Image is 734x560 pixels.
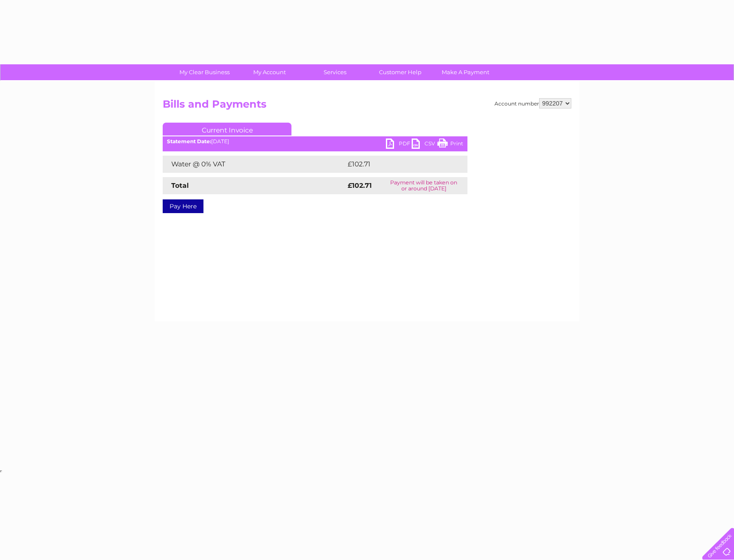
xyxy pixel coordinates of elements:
a: PDF [386,138,412,151]
a: CSV [412,138,437,151]
a: Print [437,138,463,151]
td: Payment will be taken on or around [DATE] [380,177,467,194]
strong: £102.71 [348,181,372,190]
a: My Account [234,64,305,80]
b: Statement Date: [167,138,211,145]
div: Account number [494,98,571,108]
h2: Bills and Payments [163,98,571,114]
strong: Total [171,181,189,190]
div: [DATE] [163,138,467,145]
a: Services [300,64,370,80]
a: Make A Payment [430,64,501,80]
td: £102.71 [346,156,451,173]
a: Customer Help [365,64,436,80]
a: Pay Here [163,199,203,213]
a: My Clear Business [169,64,240,80]
td: Water @ 0% VAT [163,156,346,173]
a: Current Invoice [163,123,291,135]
